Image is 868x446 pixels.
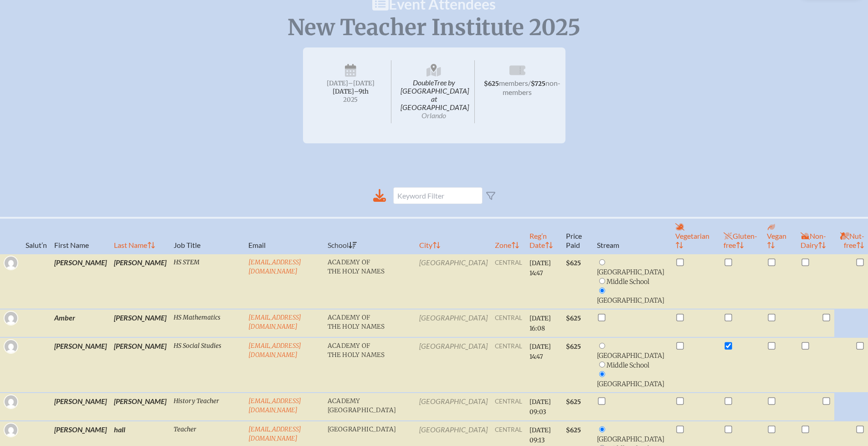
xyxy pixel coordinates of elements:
[110,337,170,393] td: [PERSON_NAME]
[529,426,551,444] span: [DATE] 09:13
[491,254,526,309] td: central
[324,309,416,337] td: Academy of the Holy Names
[720,218,763,254] th: Gluten-free
[797,218,834,254] th: Non-Dairy
[416,337,491,393] td: [GEOGRAPHIC_DATA]
[333,88,369,95] span: [DATE]–⁠9th
[161,15,708,40] p: New Teacher Institute 2025
[248,425,301,442] a: [EMAIL_ADDRESS][DOMAIN_NAME]
[597,286,668,305] li: [GEOGRAPHIC_DATA]
[484,80,499,88] span: $625
[324,337,416,393] td: Academy of the Holy Names
[597,277,668,286] li: Middle School
[566,398,581,406] span: $625
[491,218,526,254] th: Zone
[393,60,475,123] span: DoubleTree by [GEOGRAPHIC_DATA] at [GEOGRAPHIC_DATA]
[373,189,386,202] div: Download to CSV
[170,393,245,421] td: History Teacher
[5,424,17,436] img: Gravatar
[416,309,491,337] td: [GEOGRAPHIC_DATA]
[51,309,110,337] td: Amber
[566,426,581,434] span: $625
[499,79,528,87] span: members
[416,393,491,421] td: [GEOGRAPHIC_DATA]
[22,218,51,254] th: Salut’n
[566,315,581,322] span: $625
[529,343,551,361] span: [DATE] 14:47
[248,342,301,359] a: [EMAIL_ADDRESS][DOMAIN_NAME]
[51,393,110,421] td: [PERSON_NAME]
[597,425,668,444] li: [GEOGRAPHIC_DATA]
[416,218,491,254] th: City
[324,254,416,309] td: Academy of the Holy Names
[110,393,170,421] td: [PERSON_NAME]
[51,254,110,309] td: [PERSON_NAME]
[170,254,245,309] td: HS STEM
[248,258,301,275] a: [EMAIL_ADDRESS][DOMAIN_NAME]
[170,218,245,254] th: Job Title
[597,370,668,388] li: [GEOGRAPHIC_DATA]
[324,393,416,421] td: Academy [GEOGRAPHIC_DATA]
[5,395,17,408] img: Gravatar
[5,340,17,353] img: Gravatar
[526,218,563,254] th: Reg’n Date
[5,312,17,325] img: Gravatar
[672,218,720,254] th: Vegetarian
[110,309,170,337] td: [PERSON_NAME]
[597,360,668,370] li: Middle School
[503,79,560,96] span: non-members
[491,393,526,421] td: central
[566,259,581,267] span: $625
[593,218,672,254] th: Stream
[5,257,17,269] img: Gravatar
[562,218,593,254] th: Price Paid
[834,218,868,254] th: Nut-free
[170,309,245,337] td: HS Mathematics
[566,343,581,351] span: $625
[529,315,551,332] span: [DATE] 16:08
[248,314,301,331] a: [EMAIL_ADDRESS][DOMAIN_NAME]
[529,259,551,277] span: [DATE] 14:47
[327,79,348,87] span: [DATE]
[393,187,483,204] input: Keyword Filter
[110,218,170,254] th: Last Name
[597,341,668,360] li: [GEOGRAPHIC_DATA]
[416,254,491,309] td: [GEOGRAPHIC_DATA]
[529,398,551,416] span: [DATE] 09:03
[597,258,668,277] li: [GEOGRAPHIC_DATA]
[170,337,245,393] td: HS Social Studies
[763,218,797,254] th: Vegan
[531,80,545,88] span: $725
[248,397,301,414] a: [EMAIL_ADDRESS][DOMAIN_NAME]
[318,96,384,103] span: 2025
[245,218,324,254] th: Email
[110,254,170,309] td: [PERSON_NAME]
[51,337,110,393] td: [PERSON_NAME]
[491,337,526,393] td: central
[528,79,531,87] span: /
[421,111,446,120] span: Orlando
[491,309,526,337] td: central
[348,79,375,87] span: –[DATE]
[51,218,110,254] th: First Name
